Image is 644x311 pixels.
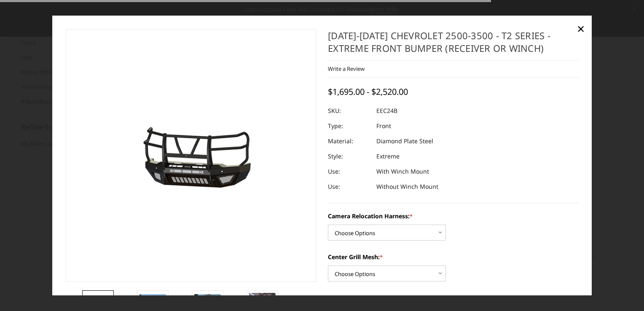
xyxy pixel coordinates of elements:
label: Center Grill Mesh: [328,252,579,261]
dt: Use: [328,179,370,194]
span: $1,695.00 - $2,520.00 [328,86,408,97]
dd: Extreme [376,149,400,164]
a: Write a Review [328,65,365,72]
a: Close [574,22,588,35]
iframe: Chat Widget [602,271,644,311]
a: 2024-2026 Chevrolet 2500-3500 - T2 Series - Extreme Front Bumper (receiver or winch) [66,29,317,282]
dd: Front [376,118,391,134]
h1: [DATE]-[DATE] Chevrolet 2500-3500 - T2 Series - Extreme Front Bumper (receiver or winch) [328,29,579,60]
dd: EEC24B [376,103,397,118]
dt: Material: [328,134,370,149]
dt: Style: [328,149,370,164]
dd: Diamond Plate Steel [376,134,433,149]
dt: SKU: [328,103,370,118]
dt: Use: [328,164,370,179]
label: Powder Coat Finish: [328,293,579,302]
label: Camera Relocation Harness: [328,212,579,220]
dd: With Winch Mount [376,164,429,179]
span: × [577,19,585,38]
dd: Without Winch Mount [376,179,438,194]
dt: Type: [328,118,370,134]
